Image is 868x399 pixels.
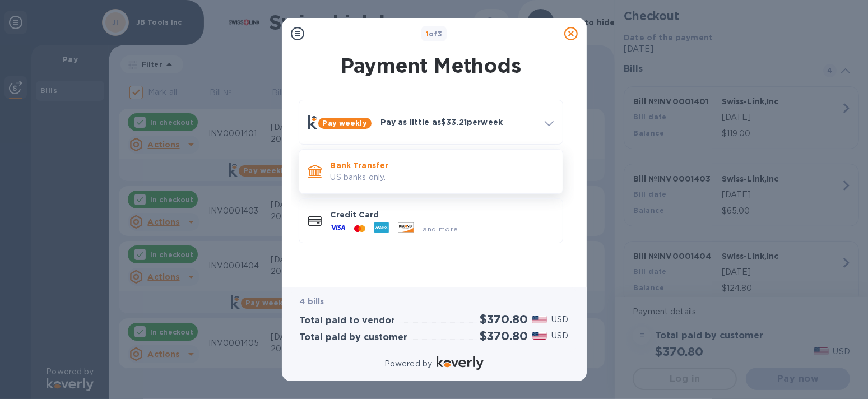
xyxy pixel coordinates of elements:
[551,314,568,326] p: USD
[437,356,484,370] img: Logo
[331,171,554,183] p: US banks only.
[426,30,429,38] span: 1
[380,117,536,128] p: Pay as little as $33.21 per week
[532,332,547,340] img: USD
[480,329,528,343] h2: $370.80
[423,225,464,233] span: and more...
[300,297,324,306] b: 4 bills
[331,209,554,220] p: Credit Card
[384,358,432,370] p: Powered by
[551,330,568,342] p: USD
[323,119,367,127] b: Pay weekly
[300,332,408,343] h3: Total paid by customer
[480,312,528,326] h2: $370.80
[331,160,554,171] p: Bank Transfer
[426,30,443,38] b: of 3
[532,316,547,323] img: USD
[296,54,565,77] h1: Payment Methods
[300,316,396,326] h3: Total paid to vendor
